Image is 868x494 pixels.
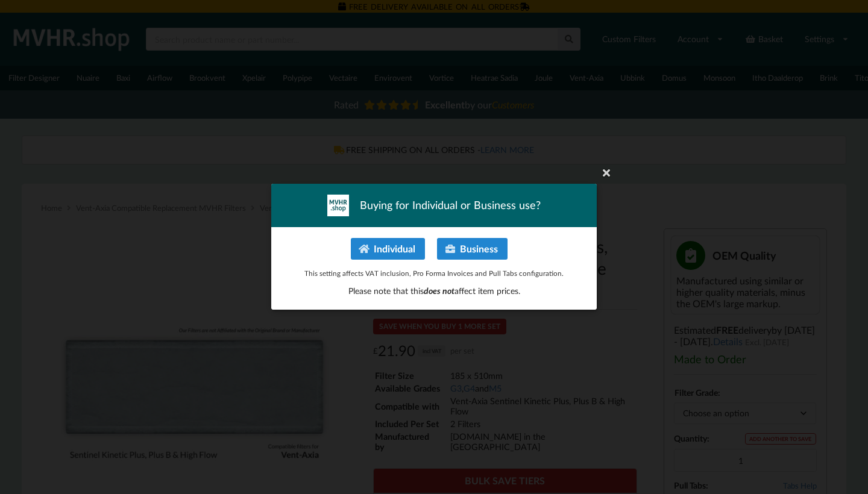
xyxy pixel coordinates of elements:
[360,198,541,213] span: Buying for Individual or Business use?
[327,195,349,216] img: mvhr-inverted.png
[424,286,454,296] span: does not
[351,238,425,260] button: Individual
[284,286,584,298] p: Please note that this affect item prices.
[284,268,584,278] p: This setting affects VAT inclusion, Pro Forma Invoices and Pull Tabs configuration.
[437,238,508,260] button: Business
